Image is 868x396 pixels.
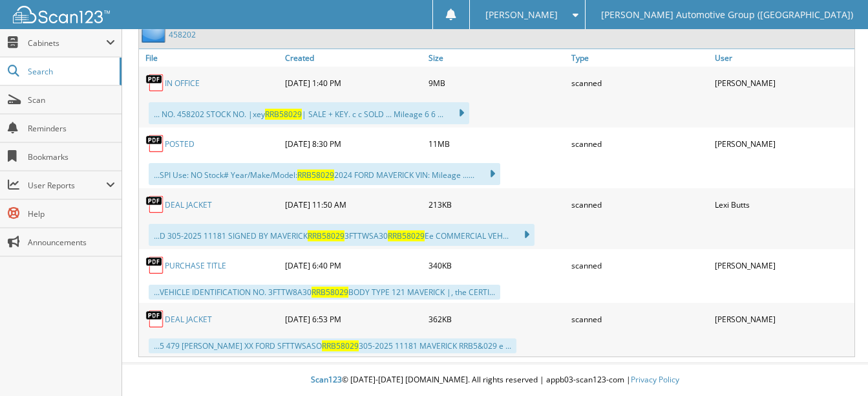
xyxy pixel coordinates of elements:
span: RRB58029 [322,340,359,351]
img: PDF.png [145,195,165,214]
div: ...VEHICLE IDENTIFICATION NO. 3FTTW8A30 BODY TYPE 121 MAVERICK |, the CERTI... [149,285,500,300]
span: Scan [28,94,115,105]
div: scanned [568,131,711,157]
div: scanned [568,252,711,278]
div: Lexi Butts [712,192,854,217]
div: [DATE] 6:40 PM [282,252,425,278]
span: Announcements [28,237,115,248]
div: [PERSON_NAME] [712,306,854,332]
span: [PERSON_NAME] [485,11,558,19]
span: Reminders [28,123,115,134]
span: User Reports [28,180,106,191]
a: PURCHASE TITLE [165,260,226,271]
span: Bookmarks [28,151,115,162]
span: RRB58029 [312,287,348,298]
div: 213KB [425,192,568,217]
div: 9MB [425,70,568,96]
a: IN OFFICE [165,78,200,89]
span: RRB58029 [308,230,344,241]
a: Type [568,49,711,67]
span: RRB58029 [297,170,334,181]
div: [DATE] 8:30 PM [282,131,425,157]
div: scanned [568,192,711,217]
a: User [712,49,854,67]
div: ... NO. 458202 STOCK NO. |xey | SALE + KEY. c c SOLD ... Mileage 6 6 ... [149,102,469,124]
div: 362KB [425,306,568,332]
span: [PERSON_NAME] Automotive Group ([GEOGRAPHIC_DATA]) [601,11,853,19]
div: ...D 305-2025 11181 SIGNED BY MAVERICK 3FTTWSA30 Ee COMMERCIAL VEH... [149,224,535,246]
span: Help [28,208,115,219]
div: [DATE] 11:50 AM [282,192,425,217]
img: PDF.png [145,134,165,153]
div: [DATE] 1:40 PM [282,70,425,96]
div: ...5 479 [PERSON_NAME] XX FORD SFTTWSASO 305-2025 11181 MAVERICK RRB5&029 e ... [149,338,516,353]
div: 11MB [425,131,568,157]
a: POSTED [165,138,195,149]
a: DEAL JACKET [165,314,212,325]
span: RRB58029 [388,230,425,241]
a: 458202 [169,29,196,40]
img: scan123-logo-white.svg [13,6,110,23]
div: scanned [568,306,711,332]
a: Size [425,49,568,67]
div: 340KB [425,252,568,278]
div: [PERSON_NAME] [712,70,854,96]
div: © [DATE]-[DATE] [DOMAIN_NAME]. All rights reserved | appb03-scan123-com | [122,364,868,396]
div: scanned [568,70,711,96]
a: Privacy Policy [631,374,679,385]
img: PDF.png [145,256,165,275]
span: Cabinets [28,38,106,49]
img: PDF.png [145,73,165,93]
div: ...SPI Use: NO Stock# Year/Make/Model: 2024 FORD MAVERICK VIN: Mileage ...... [149,163,500,185]
a: File [139,49,282,67]
img: folder2.png [142,27,169,43]
span: RRB58029 [265,109,302,120]
div: [DATE] 6:53 PM [282,306,425,332]
div: [PERSON_NAME] [712,131,854,157]
img: PDF.png [145,309,165,329]
span: Search [28,66,113,77]
a: Created [282,49,425,67]
a: DEAL JACKET [165,199,212,210]
div: [PERSON_NAME] [712,252,854,278]
span: Scan123 [311,374,342,385]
